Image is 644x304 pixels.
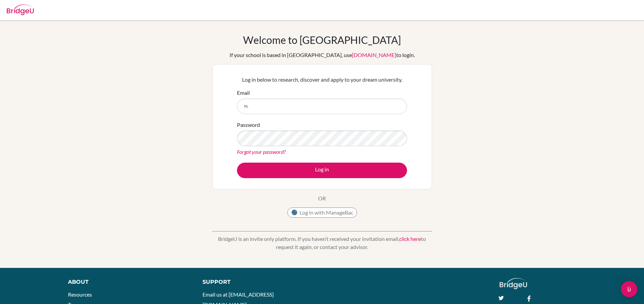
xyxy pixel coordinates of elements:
img: Bridge-U [7,4,34,15]
p: OR [318,194,326,202]
a: [DOMAIN_NAME] [352,52,396,58]
p: Log in below to research, discover and apply to your dream university. [237,76,407,84]
div: Support [202,278,314,286]
a: Resources [68,291,92,298]
button: Log in [237,163,407,178]
label: Password [237,121,260,129]
img: logo_white@2x-f4f0deed5e89b7ecb1c2cc34c3e3d731f90f0f143d5ea2071677605dd97b5244.png [500,278,527,289]
p: BridgeU is an invite only platform. If you haven’t received your invitation email, to request it ... [212,235,432,251]
h1: Welcome to [GEOGRAPHIC_DATA] [243,34,401,46]
label: Email [237,89,250,97]
div: Open Intercom Messenger [621,281,637,297]
div: About [68,278,187,286]
a: Forgot your password? [237,148,286,155]
div: If your school is based in [GEOGRAPHIC_DATA], use to login. [230,51,415,59]
button: Log in with ManageBac [287,208,357,218]
a: click here [399,236,421,242]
